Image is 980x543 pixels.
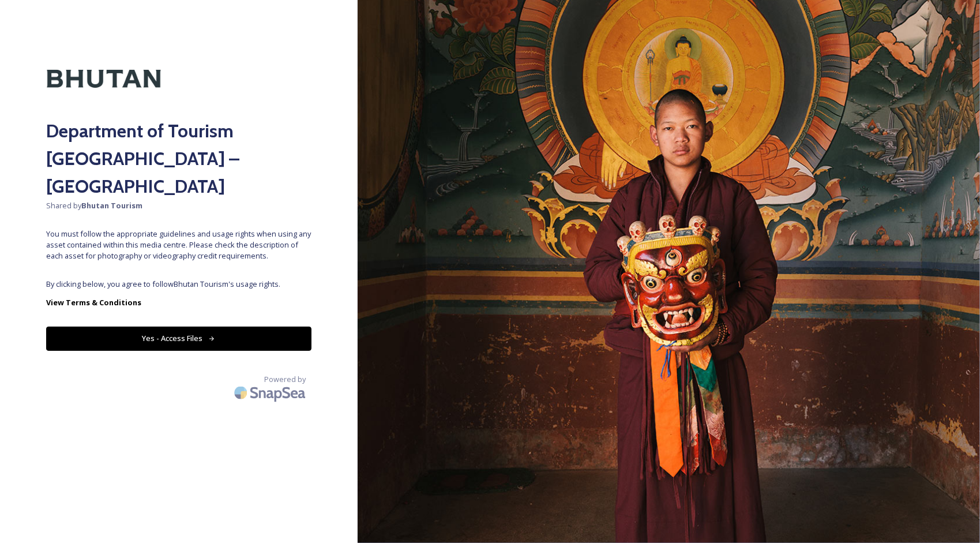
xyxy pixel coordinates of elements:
[46,295,311,309] a: View Terms & Conditions
[46,200,311,211] span: Shared by
[46,279,311,290] span: By clicking below, you agree to follow Bhutan Tourism 's usage rights.
[46,46,162,111] img: Kingdom-of-Bhutan-Logo.png
[46,327,311,350] button: Yes - Access Files
[46,297,141,308] strong: View Terms & Conditions
[46,229,311,262] span: You must follow the appropriate guidelines and usage rights when using any asset contained within...
[264,374,306,385] span: Powered by
[231,379,311,406] img: SnapSea Logo
[46,117,311,200] h2: Department of Tourism [GEOGRAPHIC_DATA] – [GEOGRAPHIC_DATA]
[81,200,142,211] strong: Bhutan Tourism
